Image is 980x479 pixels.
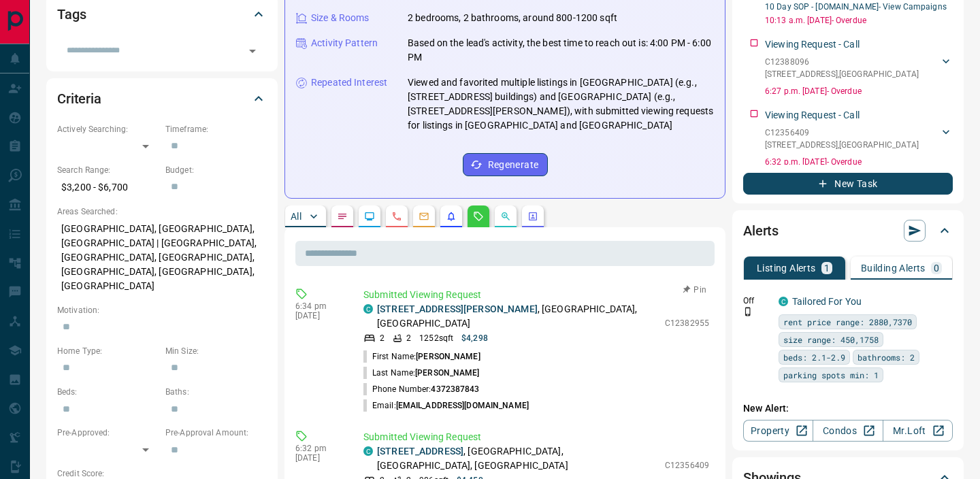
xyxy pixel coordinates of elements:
[363,430,709,444] p: Submitted Viewing Request
[57,345,159,357] p: Home Type:
[813,420,883,442] a: Condos
[415,368,479,378] span: [PERSON_NAME]
[311,11,370,25] p: Size & Rooms
[295,453,343,463] p: [DATE]
[363,350,480,363] p: First Name:
[416,352,480,361] span: [PERSON_NAME]
[57,176,159,199] p: $3,200 - $6,700
[665,459,709,472] p: C12356409
[363,304,373,314] div: condos.ca
[765,37,860,52] p: Viewing Request - Call
[765,2,947,12] a: 10 Day SOP - [DOMAIN_NAME]- View Campaigns
[765,108,860,122] p: Viewing Request - Call
[461,332,488,344] p: $4,298
[311,76,387,90] p: Repeated Interest
[765,156,953,168] p: 6:32 p.m. [DATE] - Overdue
[743,173,953,195] button: New Task
[743,220,779,242] h2: Alerts
[165,427,267,439] p: Pre-Approval Amount:
[363,446,373,456] div: condos.ca
[463,153,548,176] button: Regenerate
[779,297,788,306] div: condos.ca
[295,311,343,320] p: [DATE]
[363,288,709,302] p: Submitted Viewing Request
[377,446,463,457] a: [STREET_ADDRESS]
[380,332,385,344] p: 2
[57,123,159,135] p: Actively Searching:
[377,302,658,331] p: , [GEOGRAPHIC_DATA], [GEOGRAPHIC_DATA]
[765,56,919,68] p: C12388096
[743,420,813,442] a: Property
[57,164,159,176] p: Search Range:
[765,85,953,97] p: 6:27 p.m. [DATE] - Overdue
[419,332,453,344] p: 1252 sqft
[57,304,267,316] p: Motivation:
[363,383,480,395] p: Phone Number:
[783,368,879,382] span: parking spots min: 1
[527,211,538,222] svg: Agent Actions
[165,164,267,176] p: Budget:
[765,127,919,139] p: C12356409
[408,36,714,65] p: Based on the lead's activity, the best time to reach out is: 4:00 PM - 6:00 PM
[295,301,343,311] p: 6:34 pm
[431,384,479,394] span: 4372387843
[934,263,939,273] p: 0
[57,386,159,398] p: Beds:
[792,296,862,307] a: Tailored For You
[765,68,919,80] p: [STREET_ADDRESS] , [GEOGRAPHIC_DATA]
[857,350,915,364] span: bathrooms: 2
[783,315,912,329] span: rent price range: 2880,7370
[665,317,709,329] p: C12382955
[861,263,926,273] p: Building Alerts
[377,444,658,473] p: , [GEOGRAPHIC_DATA], [GEOGRAPHIC_DATA], [GEOGRAPHIC_DATA]
[165,345,267,357] p: Min Size:
[57,205,267,218] p: Areas Searched:
[675,284,715,296] button: Pin
[783,333,879,346] span: size range: 450,1758
[337,211,348,222] svg: Notes
[743,401,953,416] p: New Alert:
[377,303,538,314] a: [STREET_ADDRESS][PERSON_NAME]
[57,82,267,115] div: Criteria
[165,123,267,135] p: Timeframe:
[311,36,378,50] p: Activity Pattern
[391,211,402,222] svg: Calls
[743,214,953,247] div: Alerts
[243,42,262,61] button: Open
[743,307,753,316] svg: Push Notification Only
[473,211,484,222] svg: Requests
[406,332,411,344] p: 2
[408,76,714,133] p: Viewed and favorited multiple listings in [GEOGRAPHIC_DATA] (e.g., [STREET_ADDRESS] buildings) an...
[396,401,529,410] span: [EMAIL_ADDRESS][DOMAIN_NAME]
[765,53,953,83] div: C12388096[STREET_ADDRESS],[GEOGRAPHIC_DATA]
[57,3,86,25] h2: Tags
[446,211,457,222] svg: Listing Alerts
[824,263,830,273] p: 1
[57,88,101,110] h2: Criteria
[408,11,617,25] p: 2 bedrooms, 2 bathrooms, around 800-1200 sqft
[765,124,953,154] div: C12356409[STREET_ADDRESS],[GEOGRAPHIC_DATA]
[165,386,267,398] p: Baths:
[363,399,529,412] p: Email:
[783,350,845,364] span: beds: 2.1-2.9
[765,14,953,27] p: 10:13 a.m. [DATE] - Overdue
[419,211,429,222] svg: Emails
[765,139,919,151] p: [STREET_ADDRESS] , [GEOGRAPHIC_DATA]
[291,212,301,221] p: All
[757,263,816,273] p: Listing Alerts
[743,295,770,307] p: Off
[364,211,375,222] svg: Lead Browsing Activity
[363,367,480,379] p: Last Name:
[500,211,511,222] svg: Opportunities
[57,218,267,297] p: [GEOGRAPHIC_DATA], [GEOGRAPHIC_DATA], [GEOGRAPHIC_DATA] | [GEOGRAPHIC_DATA], [GEOGRAPHIC_DATA], [...
[295,444,343,453] p: 6:32 pm
[57,427,159,439] p: Pre-Approved:
[883,420,953,442] a: Mr.Loft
